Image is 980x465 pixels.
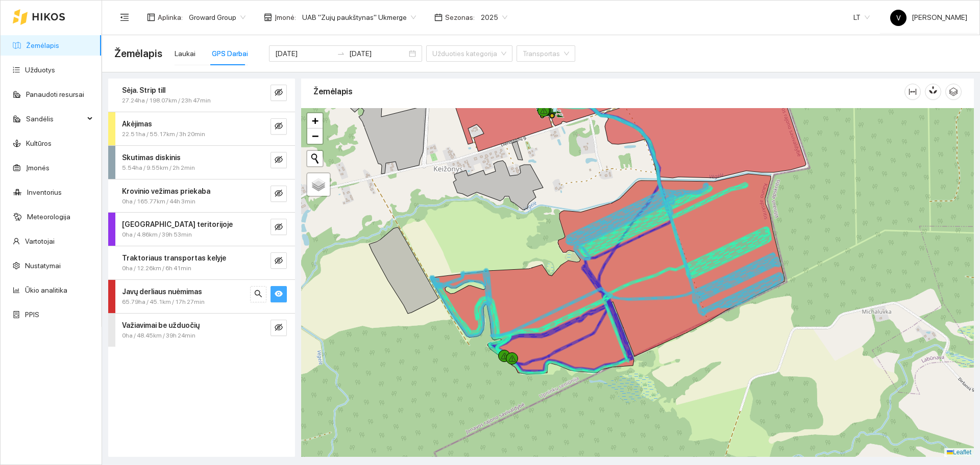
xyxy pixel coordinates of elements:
[275,12,296,23] span: Įmonė :
[254,290,262,299] span: search
[337,49,345,58] span: swap-right
[122,120,152,128] strong: Akėjimas
[108,79,295,112] div: Sėja. Strip till27.24ha / 198.07km / 23h 47mineye-invisible
[337,49,345,58] span: to
[349,48,407,59] input: Pabaigos data
[26,41,59,49] a: Žemėlapis
[264,13,272,21] span: shop
[896,10,901,26] span: V
[271,186,287,202] button: eye-invisible
[25,66,55,74] a: Užduotys
[481,10,507,25] span: 2025
[122,331,195,341] span: 0ha / 48.45km / 39h 24min
[25,262,61,270] a: Nustatymai
[122,220,233,228] strong: [GEOGRAPHIC_DATA] teritorijoje
[26,90,84,98] a: Panaudoti resursai
[275,48,333,59] input: Pradžios data
[108,179,295,213] div: Krovinio vežimas priekaba0ha / 165.77km / 44h 3mineye-invisible
[271,219,287,235] button: eye-invisible
[122,264,191,273] span: 0ha / 12.26km / 6h 41min
[122,321,200,329] strong: Važiavimai be užduočių
[108,213,295,246] div: [GEOGRAPHIC_DATA] teritorijoje0ha / 4.86km / 39h 53mineye-invisible
[307,173,330,196] a: Layers
[212,48,248,59] div: GPS Darbai
[313,77,904,106] div: Žemėlapis
[25,237,55,245] a: Vartotojai
[108,146,295,179] div: Skutimas diskinis5.54ha / 9.55km / 2h 2mineye-invisible
[122,130,205,139] span: 22.51ha / 55.17km / 3h 20min
[947,449,971,456] a: Leaflet
[147,13,155,21] span: layout
[25,311,39,319] a: PPIS
[26,164,50,172] a: Įmonės
[175,48,195,59] div: Laukai
[120,13,129,22] span: menu-fold
[26,109,84,129] span: Sandėlis
[122,254,226,262] strong: Traktoriaus transportas kelyje
[122,288,202,296] strong: Javų derliaus nuėmimas
[27,213,70,221] a: Meteorologija
[122,163,195,173] span: 5.54ha / 9.55km / 2h 2min
[108,112,295,145] div: Akėjimas22.51ha / 55.17km / 3h 20mineye-invisible
[275,290,283,299] span: eye
[275,122,283,132] span: eye-invisible
[158,12,183,23] span: Aplinka :
[122,96,211,106] span: 27.24ha / 198.07km / 23h 47min
[445,12,475,23] span: Sezonas :
[271,320,287,336] button: eye-invisible
[271,252,287,269] button: eye-invisible
[108,280,295,313] div: Javų derliaus nuėmimas65.79ha / 45.1km / 17h 27minsearcheye
[122,86,165,94] strong: Sėja. Strip till
[307,151,323,166] button: Initiate a new search
[312,114,318,127] span: +
[114,7,135,28] button: menu-fold
[307,113,323,128] a: Zoom in
[122,187,210,195] strong: Krovinio vežimas priekaba
[122,153,181,162] strong: Skutimas diskinis
[275,189,283,199] span: eye-invisible
[275,88,283,98] span: eye-invisible
[271,286,287,302] button: eye
[271,85,287,101] button: eye-invisible
[275,256,283,266] span: eye-invisible
[312,130,318,142] span: −
[189,10,246,25] span: Groward Group
[275,323,283,333] span: eye-invisible
[904,84,921,100] button: column-width
[890,13,967,21] span: [PERSON_NAME]
[271,152,287,168] button: eye-invisible
[271,118,287,135] button: eye-invisible
[434,13,443,21] span: calendar
[853,10,870,25] span: LT
[122,197,195,206] span: 0ha / 165.77km / 44h 3min
[302,10,416,25] span: UAB "Zujų paukštynas" Ukmerge
[250,286,266,302] button: search
[108,246,295,279] div: Traktoriaus transportas kelyje0ha / 12.26km / 6h 41mineye-invisible
[275,156,283,165] span: eye-invisible
[905,88,920,96] span: column-width
[108,314,295,347] div: Važiavimai be užduočių0ha / 48.45km / 39h 24mineye-invisible
[26,139,52,147] a: Kultūros
[275,223,283,232] span: eye-invisible
[27,188,62,196] a: Inventorius
[122,297,205,307] span: 65.79ha / 45.1km / 17h 27min
[122,230,192,240] span: 0ha / 4.86km / 39h 53min
[25,286,67,294] a: Ūkio analitika
[114,45,162,62] span: Žemėlapis
[307,128,323,144] a: Zoom out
